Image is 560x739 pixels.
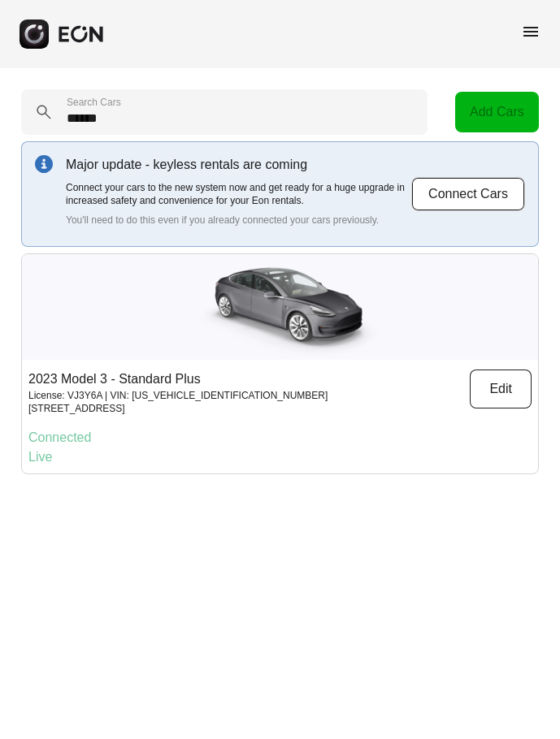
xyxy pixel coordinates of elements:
[411,177,525,211] button: Connect Cars
[66,214,411,227] p: You'll need to do this even if you already connected your cars previously.
[66,155,411,175] p: Major update - keyless rentals are coming
[28,389,328,402] p: License: VJ3Y6A | VIN: [US_VEHICLE_IDENTIFICATION_NUMBER]
[66,181,411,207] p: Connect your cars to the new system now and get ready for a huge upgrade in increased safety and ...
[175,254,386,360] img: car
[470,369,532,408] button: Edit
[28,447,532,467] p: Live
[28,428,532,447] p: Connected
[521,22,540,41] span: menu
[28,369,328,389] p: 2023 Model 3 - Standard Plus
[35,155,53,173] img: info
[67,96,121,109] label: Search Cars
[28,402,328,415] p: [STREET_ADDRESS]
